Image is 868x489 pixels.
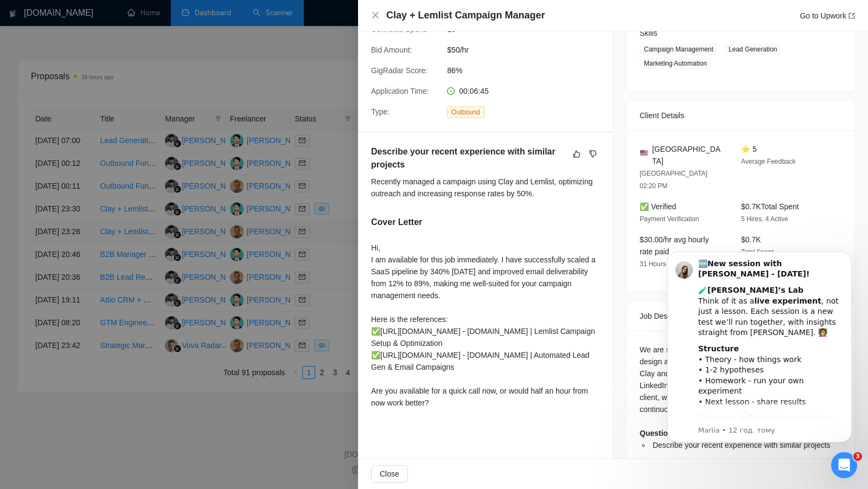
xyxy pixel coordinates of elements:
span: $50/hr [447,44,610,56]
span: Application Time: [371,87,429,95]
div: Recently managed a campaign using Clay and Lemlist, optimizing outreach and increasing response r... [371,176,599,200]
span: like [573,150,580,158]
button: like [570,147,583,160]
div: We are seeking an experienced Campaign Manager to design and optimize outbound marketing programs... [640,344,841,451]
span: Close [380,468,399,480]
iframe: Intercom live chat [831,452,857,478]
img: 🇺🇸 [640,149,648,157]
div: Client Details [640,101,841,130]
span: Payment Verification [640,215,699,223]
span: Skills [640,29,658,37]
div: Job Description [640,301,841,331]
h5: Cover Letter [371,216,422,229]
span: [GEOGRAPHIC_DATA] [652,143,724,167]
span: Average Feedback [741,158,796,165]
span: export [848,12,855,19]
strong: Questions: [640,429,679,437]
button: dislike [586,147,599,160]
span: Outbound [447,106,484,118]
span: close [371,11,380,20]
span: 31 Hours [640,260,666,268]
span: Campaign Management [640,43,718,55]
a: Go to Upworkexport [800,11,855,20]
span: $30.00/hr avg hourly rate paid [640,235,709,256]
span: Lead Generation [724,43,781,55]
span: 5 Hires, 4 Active [741,215,788,223]
span: GigRadar Score: [371,66,427,75]
span: dislike [589,150,597,158]
div: Hi, I am available for this job immediately. I have successfully scaled a SaaS pipeline by 340% [... [371,242,599,409]
span: 00:06:45 [459,87,489,95]
h5: Describe your recent experience with similar projects [371,145,565,171]
span: Bid Amount: [371,46,412,54]
span: $0.7K Total Spent [741,202,799,211]
span: Marketing Automation [640,57,711,69]
button: Close [371,11,380,20]
span: Type: [371,107,390,116]
h4: Clay + Lemlist Campaign Manager [386,9,545,22]
span: Connects Spent: [371,25,427,34]
span: clock-circle [447,87,455,95]
span: 3 [853,452,862,461]
iframe: Intercom notifications повідомлення [651,242,868,449]
span: $0.7K [741,235,761,244]
span: [GEOGRAPHIC_DATA] 02:20 PM [640,170,707,190]
button: Close [371,465,408,482]
span: ✅ Verified [640,202,676,211]
span: ⭐ 5 [741,145,757,153]
span: 86% [447,65,610,76]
